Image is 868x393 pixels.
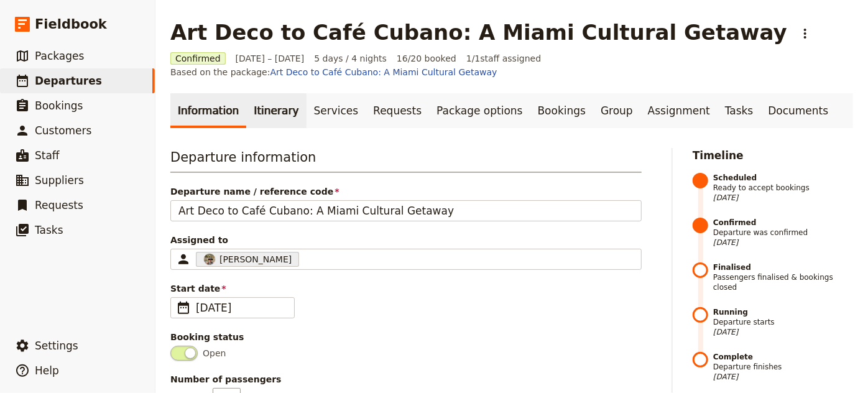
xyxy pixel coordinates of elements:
[429,93,530,128] a: Package options
[35,50,84,62] span: Packages
[713,352,853,382] span: Departure finishes
[170,20,787,45] h1: Art Deco to Café Cubano: A Miami Cultural Getaway
[35,224,63,236] span: Tasks
[693,148,853,163] h2: Timeline
[366,93,429,128] a: Requests
[760,93,836,128] a: Documents
[270,67,497,77] a: Art Deco to Café Cubano: A Miami Cultural Getaway
[713,173,853,203] span: Ready to accept bookings
[170,282,642,295] span: Start date
[713,238,853,247] span: [DATE]
[530,93,593,128] a: Bookings
[593,93,640,128] a: Group
[203,347,226,359] span: Open
[236,52,305,65] span: [DATE] – [DATE]
[35,199,83,211] span: Requests
[713,327,853,337] span: [DATE]
[170,200,642,221] input: Departure name / reference code
[170,234,642,246] span: Assigned to
[397,52,456,65] span: 16/20 booked
[35,149,60,162] span: Staff
[35,15,107,34] span: Fieldbook
[713,372,853,382] span: [DATE]
[795,23,816,44] button: Actions
[170,331,642,343] div: Booking status
[35,364,59,377] span: Help
[170,185,642,198] span: Departure name / reference code
[713,352,853,362] strong: Complete
[35,124,91,137] span: Customers
[196,300,287,315] span: [DATE]
[713,262,853,272] strong: Finalised
[35,75,102,87] span: Departures
[170,93,246,128] a: Information
[713,218,853,247] span: Departure was confirmed
[219,253,292,266] span: [PERSON_NAME]
[176,300,191,315] span: ​
[170,148,642,173] h3: Departure information
[718,93,761,128] a: Tasks
[302,252,304,267] input: Assigned toProfile[PERSON_NAME]Clear input
[203,253,216,266] img: Profile
[170,66,497,78] span: Based on the package:
[640,93,718,128] a: Assignment
[170,52,226,65] span: Confirmed
[35,174,84,187] span: Suppliers
[35,340,78,352] span: Settings
[466,52,541,65] span: 1 / 1 staff assigned
[713,307,853,317] strong: Running
[713,262,853,292] span: Passengers finalised & bookings closed
[713,193,853,203] span: [DATE]
[713,218,853,228] strong: Confirmed
[713,173,853,183] strong: Scheduled
[35,99,83,112] span: Bookings
[713,307,853,337] span: Departure starts
[307,93,366,128] a: Services
[170,373,642,386] span: Number of passengers
[314,52,387,65] span: 5 days / 4 nights
[246,93,306,128] a: Itinerary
